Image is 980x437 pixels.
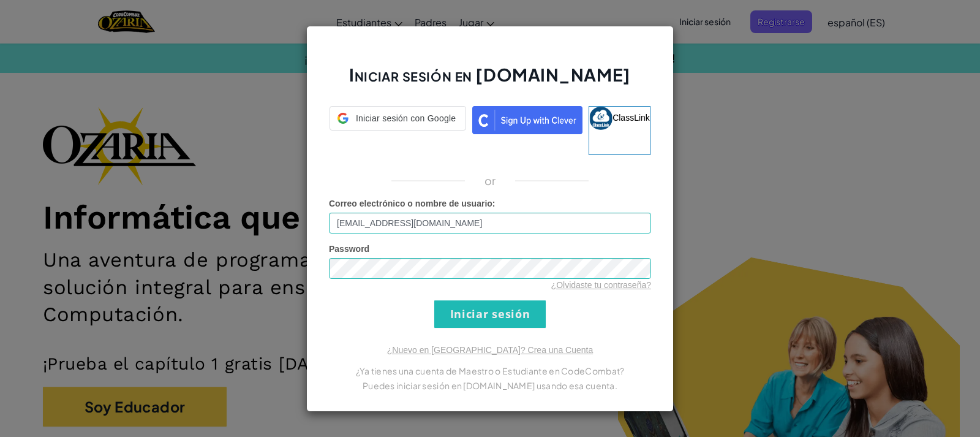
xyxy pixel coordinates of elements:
[330,106,466,131] div: Iniciar sesión con Google
[484,173,496,188] p: or
[323,129,472,156] iframe: Botón Iniciar sesión con Google
[434,300,546,328] input: Iniciar sesión
[330,106,466,155] a: Iniciar sesión con Google
[329,363,651,378] p: ¿Ya tienes una cuenta de Maestro o Estudiante en CodeCombat?
[329,197,496,210] label: :
[387,345,593,355] a: ¿Nuevo en [GEOGRAPHIC_DATA]? Crea una Cuenta
[329,378,651,393] p: Puedes iniciar sesión en [DOMAIN_NAME] usando esa cuenta.
[589,107,612,130] img: classlink-logo-small.png
[472,106,582,134] img: clever_sso_button@2x.png
[551,280,651,290] a: ¿Olvidaste tu contraseña?
[353,112,458,124] span: Iniciar sesión con Google
[329,63,651,99] h2: Iniciar sesión en [DOMAIN_NAME]
[329,199,492,208] span: Correo electrónico o nombre de usuario
[612,112,650,122] span: ClassLink
[329,244,369,254] span: Password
